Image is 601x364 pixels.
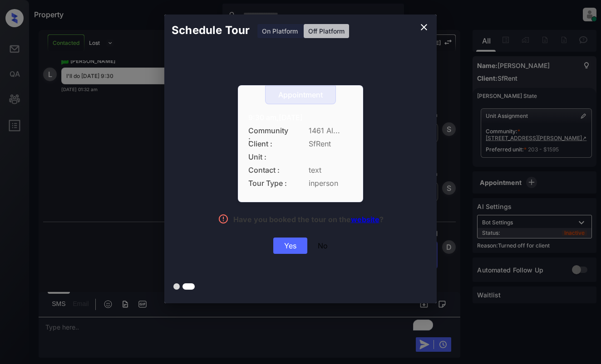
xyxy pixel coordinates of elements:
[164,15,257,46] h2: Schedule Tour
[248,166,289,175] span: Contact :
[233,215,384,226] div: Have you booked the tour on the ?
[266,91,335,99] div: Appointment
[309,126,353,135] span: 1461 Al...
[309,166,353,175] span: text
[273,238,307,254] div: Yes
[248,126,289,135] span: Community :
[248,140,289,148] span: Client :
[248,153,289,161] span: Unit :
[415,18,433,36] button: close
[351,215,379,224] a: website
[248,179,289,188] span: Tour Type :
[309,179,353,188] span: inperson
[318,241,328,250] div: No
[309,140,353,148] span: SfRent
[248,113,353,122] div: 9:30 am,[DATE]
